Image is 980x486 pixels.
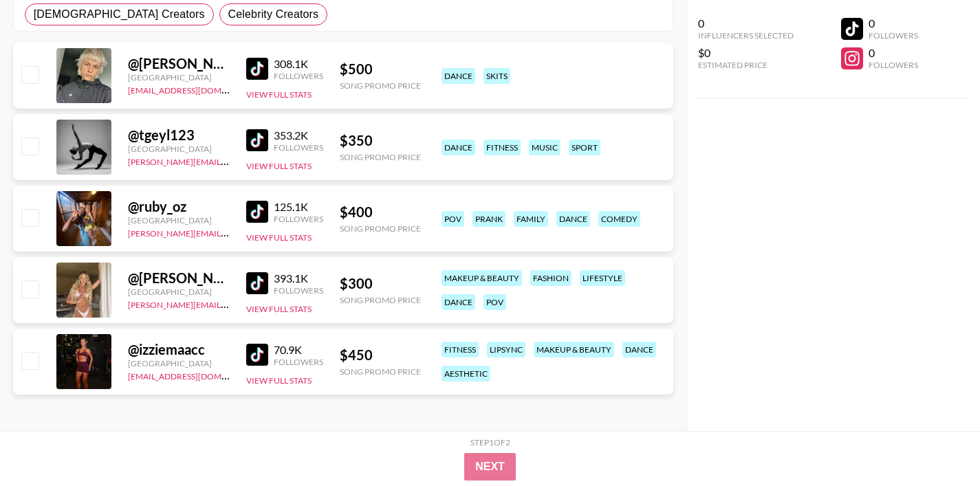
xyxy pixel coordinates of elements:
div: prank [472,211,505,227]
div: pov [483,294,506,310]
div: 353.2K [274,129,323,142]
div: 0 [698,16,794,30]
a: [EMAIL_ADDRESS][DOMAIN_NAME] [128,368,266,382]
div: comedy [598,211,640,227]
a: [PERSON_NAME][EMAIL_ADDRESS][DOMAIN_NAME] [128,297,331,310]
button: Next [464,453,516,481]
a: [EMAIL_ADDRESS][DOMAIN_NAME] [128,82,266,96]
a: [PERSON_NAME][EMAIL_ADDRESS][DOMAIN_NAME] [128,225,331,239]
div: $ 450 [340,346,421,364]
div: 0 [869,46,918,60]
div: Song Promo Price [340,295,421,305]
div: [GEOGRAPHIC_DATA] [128,358,230,368]
div: 0 [869,16,918,30]
div: Song Promo Price [340,152,421,162]
div: @ [PERSON_NAME] [128,55,230,72]
img: TikTok [246,129,268,151]
div: [GEOGRAPHIC_DATA] [128,72,230,82]
div: aesthetic [442,366,490,382]
div: $ 300 [340,275,421,292]
div: Song Promo Price [340,366,421,377]
img: TikTok [246,344,268,366]
a: [PERSON_NAME][EMAIL_ADDRESS][DOMAIN_NAME] [128,154,331,167]
div: $ 400 [340,203,421,221]
button: View Full Stats [246,89,312,100]
div: fitness [483,140,521,155]
div: @ ruby_oz [128,198,230,215]
img: TikTok [246,201,268,223]
button: View Full Stats [246,232,312,243]
div: pov [442,211,464,227]
div: dance [622,342,656,357]
div: $ 500 [340,60,421,78]
div: $ 350 [340,132,421,149]
div: Followers [869,30,918,41]
div: music [529,140,560,155]
div: lipsync [487,342,525,357]
div: 70.9K [274,343,323,357]
span: [DEMOGRAPHIC_DATA] Creators [34,6,205,23]
img: TikTok [246,58,268,80]
div: family [514,211,548,227]
div: [GEOGRAPHIC_DATA] [128,144,230,154]
div: makeup & beauty [442,270,522,286]
div: [GEOGRAPHIC_DATA] [128,287,230,297]
div: Influencers Selected [698,30,794,41]
div: fitness [442,342,479,357]
div: Estimated Price [698,60,794,70]
div: [GEOGRAPHIC_DATA] [128,215,230,225]
div: makeup & beauty [534,342,614,357]
div: $0 [698,46,794,60]
div: skits [483,68,510,84]
img: TikTok [246,272,268,294]
div: Followers [274,357,323,367]
div: fashion [530,270,571,286]
div: Followers [274,71,323,81]
button: View Full Stats [246,375,312,386]
iframe: Drift Widget Chat Controller [911,417,963,470]
div: Followers [869,60,918,70]
div: dance [442,140,475,155]
button: View Full Stats [246,161,312,171]
div: 125.1K [274,200,323,214]
div: Step 1 of 2 [470,437,510,448]
div: sport [569,140,600,155]
div: @ tgeyl123 [128,126,230,144]
div: 308.1K [274,57,323,71]
div: dance [556,211,590,227]
div: Song Promo Price [340,80,421,91]
span: Celebrity Creators [228,6,319,23]
div: 393.1K [274,272,323,285]
button: View Full Stats [246,304,312,314]
div: @ izziemaacc [128,341,230,358]
div: @ [PERSON_NAME].[PERSON_NAME] [128,269,230,287]
div: Song Promo Price [340,223,421,234]
div: Followers [274,214,323,224]
div: dance [442,68,475,84]
div: Followers [274,142,323,153]
div: dance [442,294,475,310]
div: lifestyle [580,270,625,286]
div: Followers [274,285,323,296]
